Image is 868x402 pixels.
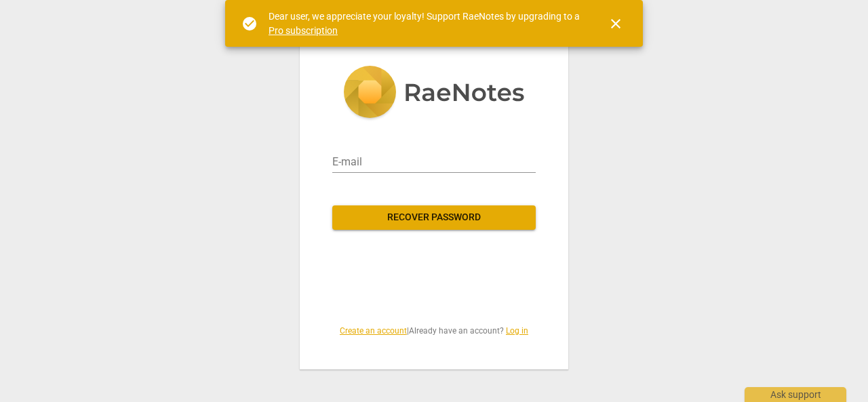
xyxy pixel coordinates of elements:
[241,16,258,32] span: check_circle
[745,387,846,402] div: Ask support
[506,326,528,336] a: Log in
[599,7,632,40] button: Close
[332,325,536,337] span: | Already have an account?
[608,16,624,32] span: close
[269,25,338,36] a: Pro subscription
[343,66,525,121] img: 5ac2273c67554f335776073100b6d88f.svg
[340,326,407,336] a: Create an account
[343,211,525,224] span: Recover password
[332,205,536,230] button: Recover password
[269,9,583,37] div: Dear user, we appreciate your loyalty! Support RaeNotes by upgrading to a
